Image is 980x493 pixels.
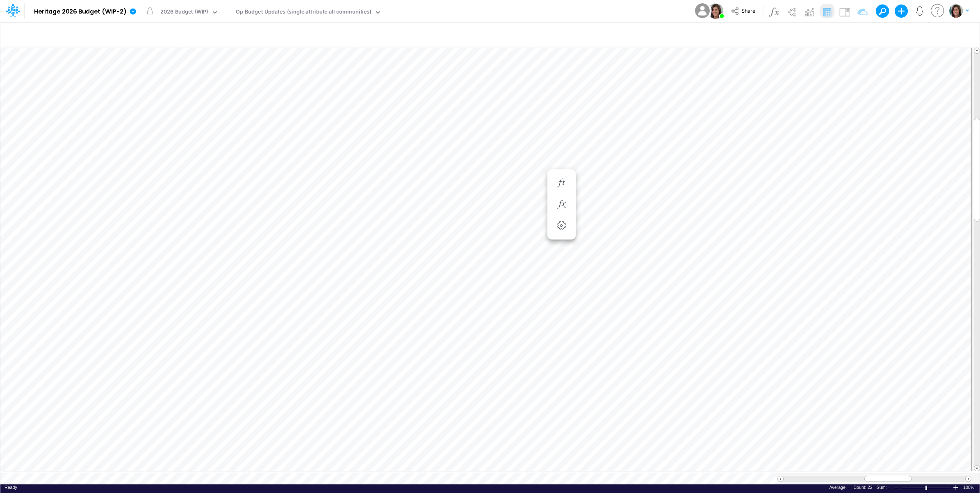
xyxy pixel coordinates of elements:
[34,8,126,16] b: Heritage 2026 Budget (WIP-2)
[160,8,208,17] div: 2026 Budget (WIP)
[877,484,889,491] div: Sum of selected cells
[877,485,889,490] span: Sum: -
[829,484,849,491] div: Average of selected cells
[963,484,975,491] span: 100%
[236,8,371,17] div: Op Budget Updates (single attribute all communities)
[901,484,953,491] div: Zoom
[829,485,849,490] span: Average: -
[853,485,872,490] span: Count: 22
[893,485,900,491] div: Zoom Out
[853,484,872,491] div: Number of selected cells that contain data
[741,7,755,14] span: Share
[7,26,801,43] input: Type a title here
[953,484,959,491] div: Zoom In
[925,486,927,490] div: Zoom
[5,485,17,490] span: Ready
[727,5,761,18] button: Share
[708,3,723,19] img: User Image Icon
[963,484,975,491] div: Zoom level
[915,6,925,16] a: Notifications
[5,484,17,491] div: In Ready mode
[693,2,711,20] img: User Image Icon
